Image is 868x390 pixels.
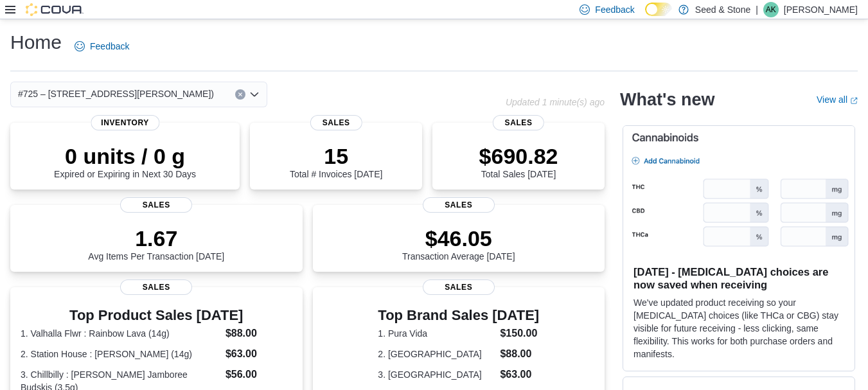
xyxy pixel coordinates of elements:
[249,89,260,100] button: Open list of options
[120,197,192,213] span: Sales
[506,97,605,107] p: Updated 1 minute(s) ago
[26,3,84,16] img: Cova
[290,143,382,169] p: 15
[378,368,495,381] dt: 3. [GEOGRAPHIC_DATA]
[90,40,129,53] span: Feedback
[69,33,134,59] a: Feedback
[766,2,776,17] span: AK
[18,86,214,102] span: #725 – [STREET_ADDRESS][PERSON_NAME])
[645,3,672,16] input: Dark Mode
[620,89,714,110] h2: What's new
[695,2,750,17] p: Seed & Stone
[763,2,779,17] div: Arun Kumar
[378,327,495,340] dt: 1. Pura Vida
[850,97,858,105] svg: External link
[423,197,495,213] span: Sales
[21,327,220,340] dt: 1. Valhalla Flwr : Rainbow Lava (14g)
[226,346,292,362] dd: $63.00
[88,226,224,251] p: 1.67
[500,367,539,382] dd: $63.00
[290,143,382,179] div: Total # Invoices [DATE]
[500,346,539,362] dd: $88.00
[423,279,495,295] span: Sales
[310,115,362,130] span: Sales
[235,89,245,100] button: Clear input
[378,348,495,360] dt: 2. [GEOGRAPHIC_DATA]
[54,143,196,179] div: Expired or Expiring in Next 30 Days
[633,296,844,360] p: We've updated product receiving so your [MEDICAL_DATA] choices (like THCa or CBG) stay visible fo...
[21,308,292,323] h3: Top Product Sales [DATE]
[402,226,515,261] div: Transaction Average [DATE]
[91,115,159,130] span: Inventory
[633,265,844,291] h3: [DATE] - [MEDICAL_DATA] choices are now saved when receiving
[402,226,515,251] p: $46.05
[479,143,558,169] p: $690.82
[784,2,858,17] p: [PERSON_NAME]
[493,115,544,130] span: Sales
[226,326,292,341] dd: $88.00
[479,143,558,179] div: Total Sales [DATE]
[817,94,858,105] a: View allExternal link
[500,326,539,341] dd: $150.00
[595,3,634,16] span: Feedback
[10,30,62,55] h1: Home
[378,308,539,323] h3: Top Brand Sales [DATE]
[88,226,224,261] div: Avg Items Per Transaction [DATE]
[21,348,220,360] dt: 2. Station House : [PERSON_NAME] (14g)
[120,279,192,295] span: Sales
[756,2,758,17] p: |
[54,143,196,169] p: 0 units / 0 g
[226,367,292,382] dd: $56.00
